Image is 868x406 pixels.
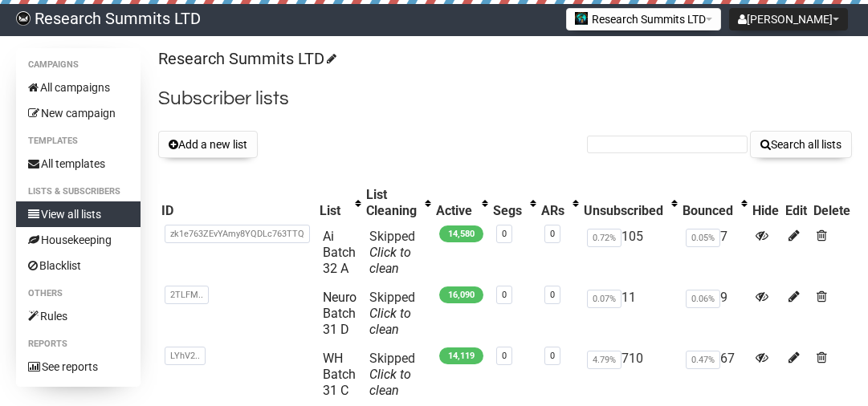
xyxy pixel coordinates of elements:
[502,351,507,361] a: 0
[813,203,850,219] div: Delete
[366,187,417,219] div: List Cleaning
[369,306,411,337] a: Click to clean
[16,100,141,126] a: New campaign
[369,229,415,276] span: Skipped
[785,203,807,219] div: Edit
[587,229,621,247] span: 0.72%
[165,347,206,365] span: LYhV2..
[686,351,720,369] span: 0.47%
[16,284,141,303] li: Others
[749,184,782,222] th: Hide: No sort applied, sorting is disabled
[16,132,141,151] li: Templates
[158,84,852,113] h2: Subscriber lists
[679,222,749,283] td: 7
[323,351,356,398] a: WH Batch 31 C
[550,290,555,300] a: 0
[490,184,538,222] th: Segs: No sort applied, activate to apply an ascending sort
[158,184,316,222] th: ID: No sort applied, sorting is disabled
[16,227,141,253] a: Housekeeping
[729,8,848,30] button: [PERSON_NAME]
[16,303,141,329] a: Rules
[16,55,141,75] li: Campaigns
[433,184,490,222] th: Active: No sort applied, activate to apply an ascending sort
[752,203,779,219] div: Hide
[369,245,411,276] a: Click to clean
[16,151,141,177] a: All templates
[16,253,141,278] a: Blacklist
[683,203,733,219] div: Bounced
[16,201,141,227] a: View all lists
[541,203,564,219] div: ARs
[679,283,749,344] td: 9
[679,344,749,405] td: 67
[581,344,679,405] td: 710
[502,229,507,239] a: 0
[16,11,31,26] img: bccbfd5974049ef095ce3c15df0eef5a
[686,290,720,308] span: 0.06%
[320,203,347,219] div: List
[158,131,258,158] button: Add a new list
[16,182,141,201] li: Lists & subscribers
[439,286,483,303] span: 16,090
[165,286,209,304] span: 2TLFM..
[679,184,749,222] th: Bounced: No sort applied, activate to apply an ascending sort
[439,225,483,242] span: 14,580
[369,290,415,337] span: Skipped
[502,290,507,300] a: 0
[16,354,141,380] a: See reports
[686,229,720,247] span: 0.05%
[566,8,721,30] button: Research Summits LTD
[550,229,555,239] a: 0
[538,184,581,222] th: ARs: No sort applied, activate to apply an ascending sort
[369,351,415,398] span: Skipped
[369,367,411,398] a: Click to clean
[782,184,810,222] th: Edit: No sort applied, sorting is disabled
[436,203,474,219] div: Active
[161,203,313,219] div: ID
[584,203,663,219] div: Unsubscribed
[158,49,334,68] a: Research Summits LTD
[575,12,588,25] img: 2.jpg
[750,131,852,158] button: Search all lists
[493,203,522,219] div: Segs
[16,335,141,354] li: Reports
[550,351,555,361] a: 0
[587,351,621,369] span: 4.79%
[316,184,363,222] th: List: No sort applied, activate to apply an ascending sort
[16,75,141,100] a: All campaigns
[581,283,679,344] td: 11
[439,347,483,364] span: 14,119
[363,184,433,222] th: List Cleaning: No sort applied, activate to apply an ascending sort
[587,290,621,308] span: 0.07%
[810,184,854,222] th: Delete: No sort applied, sorting is disabled
[581,184,679,222] th: Unsubscribed: No sort applied, activate to apply an ascending sort
[323,290,357,337] a: Neuro Batch 31 D
[323,229,356,276] a: Ai Batch 32 A
[165,225,310,243] span: zk1e763ZEvYAmy8YQDLc763TTQ
[581,222,679,283] td: 105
